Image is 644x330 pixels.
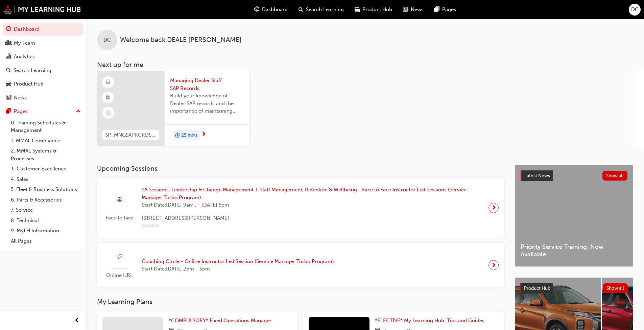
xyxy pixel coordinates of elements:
[6,40,11,46] span: people-icon
[3,105,84,118] button: Pages
[3,5,81,14] img: mmal
[515,165,633,267] a: Latest NewsShow allPriority Service Training: Now Available!
[8,195,84,205] a: 6. Parts & Accessories
[181,132,197,139] span: 25 mins
[491,260,496,270] span: next-icon
[105,110,112,116] span: learningRecordVerb_NONE-icon
[14,53,35,61] div: Analytics
[14,108,28,115] div: Pages
[175,131,180,140] span: duration-icon
[631,6,639,14] span: DC
[375,317,487,325] a: *ELECTIVE* My Learning Hub: Tips and Guides
[120,36,241,44] span: Welcome back , DEALE [PERSON_NAME]
[306,6,344,14] span: Search Learning
[169,317,271,324] span: *COMPULSORY* Fixed Operations Manager
[521,170,627,181] a: Latest NewsShow all
[14,80,44,88] div: Product Hub
[97,71,249,146] a: SP_MNGSAPRCRDS_M1Managing Dealer Staff SAP RecordsBuild your knowledge of Dealer SAP records and ...
[8,118,84,136] a: 0. Training Schedules & Management
[602,171,628,181] button: Show all
[14,39,35,47] div: My Team
[434,5,439,14] span: pages-icon
[201,132,206,138] span: next-icon
[142,258,334,265] span: Coaching Circle - Online Instructor Led Session (Service Manager Turbo Program)
[117,253,122,261] span: sessionType_ONLINE_URL-icon
[8,236,84,246] a: All Pages
[6,81,11,87] span: car-icon
[3,37,84,49] a: My Team
[524,173,550,179] span: Latest News
[349,3,398,17] a: car-iconProduct Hub
[6,109,11,115] span: pages-icon
[3,92,84,104] a: News
[97,298,504,306] h3: My Learning Plans
[76,107,81,116] span: up-icon
[142,201,483,209] span: Start Date: [DATE] 9am , - [DATE] 5pm
[442,6,456,14] span: Pages
[97,165,504,172] h3: Upcoming Sessions
[355,5,360,14] span: car-icon
[8,164,84,174] a: 3. Customer Excellence
[293,3,349,17] a: search-iconSearch Learning
[74,316,79,325] span: prev-icon
[6,95,11,101] span: news-icon
[170,77,244,92] span: Managing Dealer Staff SAP Records
[103,36,111,44] span: DC
[362,6,392,14] span: Product Hub
[102,214,136,222] span: Face to face
[14,94,27,102] div: News
[3,22,84,105] button: DashboardMy TeamAnalyticsSearch LearningProduct HubNews
[8,205,84,215] a: 7. Service
[254,5,259,14] span: guage-icon
[6,54,11,60] span: chart-icon
[8,184,84,195] a: 5. Fleet & Business Solutions
[629,4,641,16] button: DC
[3,78,84,90] a: Product Hub
[3,64,84,77] a: Search Learning
[524,285,550,291] span: Product Hub
[249,3,293,17] a: guage-iconDashboard
[169,317,274,325] a: *COMPULSORY* Fixed Operations Manager
[142,265,334,273] span: Start Date: [DATE] 2pm - 3pm
[299,5,303,14] span: search-icon
[3,23,84,36] a: Dashboard
[491,203,496,213] span: next-icon
[8,174,84,185] a: 4. Sales
[102,249,499,282] a: Online URLCoaching Circle - Online Instructor Led Session (Service Manager Turbo Program)Start Da...
[398,3,429,17] a: news-iconNews
[521,243,627,258] span: Priority Service Training: Now Available!
[86,61,644,69] h3: Next up for me
[603,283,628,293] button: Show all
[142,222,483,230] span: Location
[106,93,111,102] span: booktick-icon
[142,214,483,222] span: [STREET_ADDRESS][PERSON_NAME]
[520,283,628,294] a: Product HubShow all
[411,6,424,14] span: News
[8,136,84,146] a: 1. MMAL Compliance
[8,146,84,164] a: 2. MMAL Systems & Processes
[403,5,408,14] span: news-icon
[102,272,136,279] span: Online URL
[106,78,111,87] span: learningResourceType_ELEARNING-icon
[142,186,483,201] span: SA Sessions: Leadership & Change Management + Staff Management, Retention & Wellbeing - Face to F...
[8,226,84,236] a: 9. MyLH Information
[102,183,499,232] a: Face to faceSA Sessions: Leadership & Change Management + Staff Management, Retention & Wellbeing...
[429,3,461,17] a: pages-iconPages
[8,215,84,226] a: 8. Technical
[105,131,157,139] span: SP_MNGSAPRCRDS_M1
[6,68,11,74] span: search-icon
[375,317,484,324] span: *ELECTIVE* My Learning Hub: Tips and Guides
[117,196,122,204] span: sessionType_FACE_TO_FACE-icon
[3,50,84,63] a: Analytics
[262,6,288,14] span: Dashboard
[170,92,244,115] span: Build your knowledge of Dealer SAP records and the importance of maintaining your staff records i...
[6,26,11,32] span: guage-icon
[14,67,51,74] div: Search Learning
